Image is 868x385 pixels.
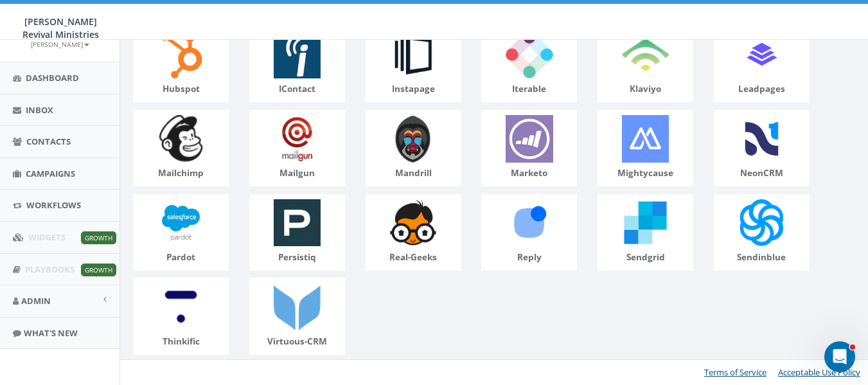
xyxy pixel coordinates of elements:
span: Workflows [26,199,81,211]
span: What's New [24,327,78,339]
img: iterable-logo [501,26,558,83]
img: mandrill-logo [385,111,441,167]
img: mailgun-logo [269,111,325,167]
img: pardot-logo [152,195,209,251]
img: sendgrid-logo [617,195,674,251]
p: virtuous-CRM [250,336,344,348]
span: Growth [81,231,116,244]
p: marketo [482,167,576,179]
p: persistiq [250,251,344,264]
img: marketo-logo [501,111,558,167]
p: hubspot [134,83,228,95]
p: reply [482,251,576,264]
span: Dashboard [26,72,79,84]
span: Admin [21,295,51,307]
p: sendgrid [598,251,693,264]
p: pardot [134,251,228,264]
iframe: Intercom live chat [824,341,855,372]
p: klaviyo [598,83,693,95]
a: [PERSON_NAME] [31,38,89,49]
p: sendinblue [714,251,809,264]
a: Acceptable Use Policy [778,366,860,378]
img: iContact-logo [269,26,325,83]
img: mightycause-logo [617,111,674,167]
p: mailgun [250,167,344,179]
img: mailchimp-logo [152,111,209,167]
img: persistiq-logo [269,195,325,251]
img: neonCRM-logo [733,111,790,167]
img: virtuous-CRM-logo [269,278,325,335]
p: thinkific [134,336,228,348]
a: Terms of Service [704,366,766,378]
img: sendinblue-logo [733,195,790,251]
p: iterable [482,83,576,95]
p: neonCRM [714,167,809,179]
p: real-geeks [366,251,461,264]
span: Campaigns [26,168,75,179]
p: mailchimp [134,167,228,179]
span: [PERSON_NAME] Revival Ministries [22,15,99,40]
img: real-geeks-logo [385,195,441,251]
img: instapage-logo [385,26,441,83]
img: thinkific-logo [152,278,209,335]
span: Growth [81,264,116,276]
img: reply-logo [501,195,558,251]
p: instapage [366,83,461,95]
span: Inbox [26,104,53,116]
small: [PERSON_NAME] [31,40,89,49]
p: mightycause [598,167,693,179]
span: Contacts [26,136,71,147]
img: hubspot-logo [152,26,209,83]
p: mandrill [366,167,461,179]
img: klaviyo-logo [617,26,674,83]
p: leadpages [714,83,809,95]
img: leadpages-logo [733,26,790,83]
p: iContact [250,83,344,95]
